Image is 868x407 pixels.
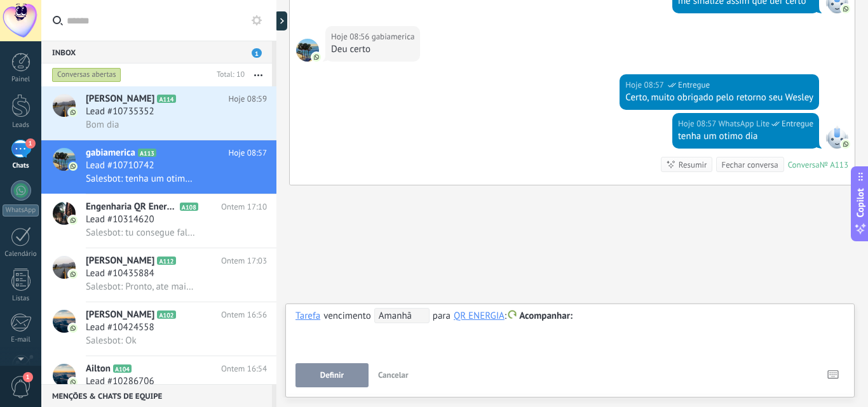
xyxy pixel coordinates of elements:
[679,159,707,171] div: Resumir
[519,310,573,322] span: Acompanhar
[625,91,813,104] div: Certo, muito obrigado pelo retorno seu Wesley
[212,69,245,81] div: Total: 10
[86,309,154,321] span: [PERSON_NAME]
[320,371,344,380] span: Definir
[3,121,39,130] div: Leads
[678,79,710,91] span: Entregue
[221,255,267,267] span: Ontem 17:03
[69,162,78,171] img: icon
[433,310,451,321] span: para
[229,93,267,105] span: Hoje 08:59
[275,11,287,30] div: Mostrar
[374,308,573,323] div: :
[86,281,197,293] span: Salesbot: Pronto, ate mais seu Sandoval
[52,67,121,83] div: Conversas abertas
[245,63,272,86] button: Mais
[820,159,848,170] div: № A113
[454,310,505,321] div: QR ENERGIA
[157,257,175,265] span: A112
[41,41,272,63] div: Inbox
[41,302,276,356] a: avataricon[PERSON_NAME]A102Ontem 16:56Lead #10424558Salesbot: Ok
[86,93,154,105] span: [PERSON_NAME]
[157,310,175,319] span: A102
[782,117,813,130] span: Entregue
[86,213,154,226] span: Lead #10314620
[86,255,154,267] span: [PERSON_NAME]
[788,159,820,170] div: Conversa
[841,4,850,13] img: com.amocrm.amocrmwa.svg
[41,194,276,248] a: avatariconEngenharia QR EnergiaA108Ontem 17:10Lead #10314620Salesbot: tu consegue falar com a min...
[41,248,276,302] a: avataricon[PERSON_NAME]A112Ontem 17:03Lead #10435884Salesbot: Pronto, ate mais seu Sandoval
[721,159,778,171] div: Fechar conversa
[331,43,414,56] div: Deu certo
[323,310,371,321] span: vencimento
[221,363,267,375] span: Ontem 16:54
[296,39,319,62] span: gabiamerica
[25,138,36,149] span: 1
[3,162,39,170] div: Chats
[86,321,154,334] span: Lead #10424558
[3,204,39,217] div: WhatsApp
[221,201,267,213] span: Ontem 17:10
[86,267,154,280] span: Lead #10435884
[69,324,78,333] img: icon
[825,126,848,149] span: WhatsApp Lite
[3,336,39,344] div: E-mail
[23,372,33,382] span: 1
[719,117,770,130] span: WhatsApp Lite
[625,79,666,91] div: Hoje 08:57
[86,363,111,375] span: Ailton
[221,309,267,321] span: Ontem 16:56
[678,117,719,130] div: Hoje 08:57
[86,201,177,213] span: Engenharia QR Energia
[373,363,414,387] button: Cancelar
[86,335,137,347] span: Salesbot: Ok
[3,250,39,258] div: Calendário
[69,270,78,279] img: icon
[854,188,867,217] span: Copilot
[229,147,267,159] span: Hoje 08:57
[678,130,813,143] div: tenha um otimo dia
[841,140,850,149] img: com.amocrm.amocrmwa.svg
[3,295,39,303] div: Listas
[86,375,154,388] span: Lead #10286706
[3,76,39,84] div: Painel
[113,364,132,373] span: A104
[86,105,154,118] span: Lead #10735352
[138,149,156,157] span: A113
[69,378,78,387] img: icon
[295,363,369,387] button: Definir
[331,30,372,43] div: Hoje 08:56
[374,308,430,323] span: Amanhã
[312,53,321,62] img: com.amocrm.amocrmwa.svg
[157,95,175,103] span: A114
[86,227,197,239] span: Salesbot: tu consegue falar com a minha cliente ibtssam agora?
[41,384,272,407] div: Menções & Chats de equipe
[180,203,198,211] span: A108
[69,108,78,117] img: icon
[86,147,135,159] span: gabiamerica
[41,140,276,194] a: avataricongabiamericaA113Hoje 08:57Lead #10710742Salesbot: tenha um otimo dia
[86,173,197,185] span: Salesbot: tenha um otimo dia
[372,30,415,43] span: gabiamerica
[69,216,78,225] img: icon
[378,370,409,380] span: Cancelar
[252,48,262,58] span: 1
[86,119,119,131] span: Bom dia
[41,86,276,140] a: avataricon[PERSON_NAME]A114Hoje 08:59Lead #10735352Bom dia
[86,159,154,172] span: Lead #10710742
